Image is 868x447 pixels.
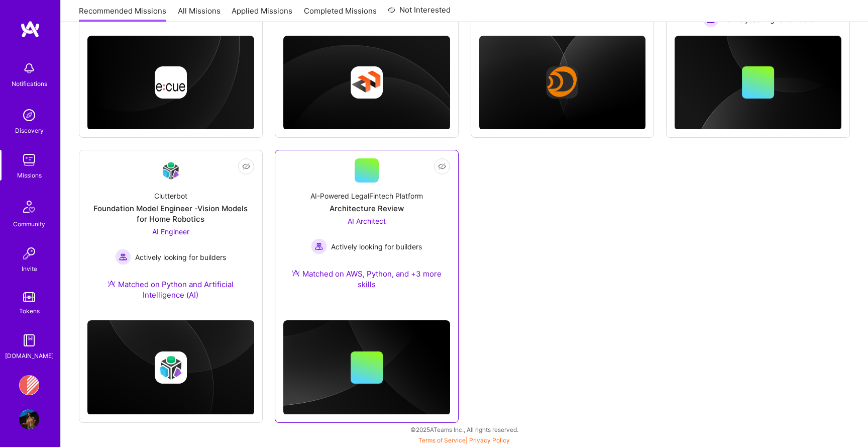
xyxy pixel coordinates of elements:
div: Matched on Python and Artificial Intelligence (AI) [87,279,254,300]
a: Applied Missions [232,6,292,22]
div: Tokens [19,306,40,316]
img: teamwork [19,150,39,170]
div: [DOMAIN_NAME] [5,350,54,361]
img: cover [283,36,450,130]
img: guide book [19,330,39,350]
img: Community [17,195,41,219]
div: Clutterbot [154,191,187,201]
img: cover [87,36,254,130]
div: Matched on AWS, Python, and +3 more skills [283,269,450,290]
div: Missions [17,170,42,181]
div: © 2025 ATeams Inc., All rights reserved. [60,417,868,442]
a: Not Interested [388,4,451,22]
a: Terms of Service [418,436,466,444]
img: cover [283,320,450,415]
div: Notifications [12,78,47,89]
span: Actively looking for builders [135,252,226,262]
i: icon EyeClosed [242,162,250,170]
div: Invite [22,263,37,274]
span: Actively looking for builders [331,241,422,252]
img: Company Logo [159,159,183,183]
img: Company logo [351,66,383,99]
img: Ateam Purple Icon [107,280,116,288]
a: Completed Missions [304,6,377,22]
img: Banjo Health: AI Coding Tools Enablement Workshop [19,375,39,395]
img: bell [19,58,39,78]
div: Community [13,219,45,229]
img: discovery [19,105,39,125]
img: cover [87,320,254,415]
img: tokens [23,292,35,302]
img: Actively looking for builders [115,249,131,265]
img: Invite [19,243,39,263]
div: Architecture Review [330,203,404,214]
img: Actively looking for builders [311,238,327,254]
img: cover [479,36,646,130]
img: Ateam Purple Icon [292,269,300,277]
img: Company logo [546,66,578,99]
div: AI-Powered LegalFintech Platform [310,191,423,201]
a: AI-Powered LegalFintech PlatformArchitecture ReviewAI Architect Actively looking for buildersActi... [283,158,450,302]
a: Company LogoClutterbotFoundation Model Engineer -Vision Models for Home RoboticsAI Engineer Activ... [87,158,254,312]
a: Recommended Missions [79,6,166,22]
a: Banjo Health: AI Coding Tools Enablement Workshop [17,375,42,395]
span: AI Architect [348,217,386,225]
img: Company logo [155,66,187,99]
img: User Avatar [19,409,39,429]
a: User Avatar [17,409,42,429]
a: All Missions [178,6,221,22]
span: AI Engineer [152,227,189,236]
span: | [418,436,510,444]
i: icon EyeClosed [438,162,446,170]
img: Company logo [155,351,187,384]
div: Foundation Model Engineer -Vision Models for Home Robotics [87,203,254,224]
div: Discovery [15,125,44,136]
img: cover [675,36,841,130]
img: logo [20,20,40,38]
a: Privacy Policy [469,436,510,444]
